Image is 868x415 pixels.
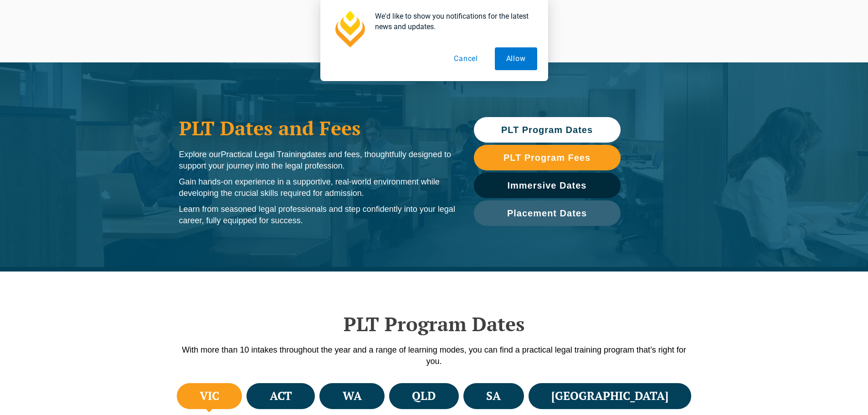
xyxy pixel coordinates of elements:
[474,117,621,143] a: PLT Program Dates
[442,47,489,70] button: Cancel
[508,181,587,190] span: Immersive Dates
[179,149,456,172] p: Explore our dates and fees, thoughtfully designed to support your journey into the legal profession.
[175,313,694,335] h2: PLT Program Dates
[270,389,292,404] h4: ACT
[503,153,591,162] span: PLT Program Fees
[331,11,368,47] img: notification icon
[179,176,456,199] p: Gain hands-on experience in a supportive, real-world environment while developing the crucial ski...
[175,344,694,367] p: With more than 10 intakes throughout the year and a range of learning modes, you can find a pract...
[368,11,537,32] div: We'd like to show you notifications for the latest news and updates.
[474,145,621,170] a: PLT Program Fees
[179,117,456,139] h1: PLT Dates and Fees
[507,209,587,218] span: Placement Dates
[551,389,668,404] h4: [GEOGRAPHIC_DATA]
[343,389,362,404] h4: WA
[179,204,456,226] p: Learn from seasoned legal professionals and step confidently into your legal career, fully equipp...
[486,389,501,404] h4: SA
[412,389,436,404] h4: QLD
[200,389,219,404] h4: VIC
[495,47,537,70] button: Allow
[501,125,593,134] span: PLT Program Dates
[474,173,621,198] a: Immersive Dates
[474,200,621,226] a: Placement Dates
[221,150,306,159] span: Practical Legal Training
